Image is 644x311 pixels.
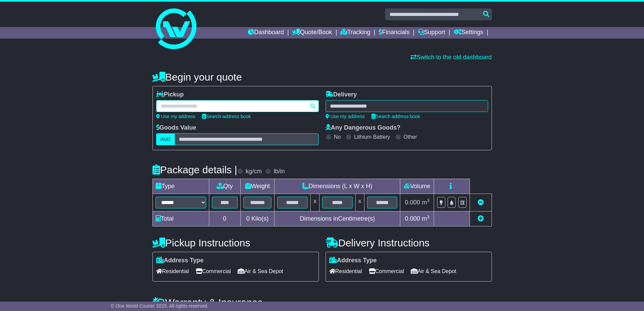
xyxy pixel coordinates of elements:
[427,198,430,203] sup: 3
[152,297,492,308] h4: Warranty & Insurance
[418,27,445,39] a: Support
[326,114,365,119] a: Use my address
[152,71,492,83] h4: Begin your quote
[152,179,209,194] td: Type
[478,215,484,222] a: Add new item
[326,237,492,248] h4: Delivery Instructions
[275,179,400,194] td: Dimensions (L x W x H)
[209,179,240,194] td: Qty
[326,91,357,98] label: Delivery
[156,114,195,119] a: Use my address
[405,215,420,222] span: 0.000
[196,266,231,276] span: Commercial
[292,27,332,39] a: Quote/Book
[311,194,319,212] td: x
[156,91,184,98] label: Pickup
[273,168,285,175] label: lb/in
[340,27,370,39] a: Tracking
[355,194,364,212] td: x
[156,257,204,264] label: Address Type
[240,179,275,194] td: Weight
[156,133,175,145] label: AUD
[354,134,390,140] label: Lithium Battery
[404,134,417,140] label: Other
[326,124,401,132] label: Any Dangerous Goods?
[379,27,409,39] a: Financials
[248,27,284,39] a: Dashboard
[405,199,420,206] span: 0.000
[334,134,341,140] label: No
[400,179,434,194] td: Volume
[156,266,189,276] span: Residential
[478,199,484,206] a: Remove this item
[372,114,420,119] a: Search address book
[329,257,377,264] label: Address Type
[427,214,430,219] sup: 3
[410,54,492,61] a: Switch to the old dashboard
[245,168,262,175] label: kg/cm
[209,212,240,226] td: 0
[240,212,275,226] td: Kilo(s)
[156,124,196,132] label: Goods Value
[156,100,319,112] typeahead: Please provide city
[111,303,209,309] span: © One World Courier 2025. All rights reserved.
[238,266,283,276] span: Air & Sea Depot
[152,237,319,248] h4: Pickup Instructions
[422,199,430,206] span: m
[454,27,483,39] a: Settings
[275,212,400,226] td: Dimensions in Centimetre(s)
[202,114,251,119] a: Search address book
[152,212,209,226] td: Total
[246,215,249,222] span: 0
[422,215,430,222] span: m
[152,164,237,175] h4: Package details |
[329,266,362,276] span: Residential
[411,266,456,276] span: Air & Sea Depot
[369,266,404,276] span: Commercial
